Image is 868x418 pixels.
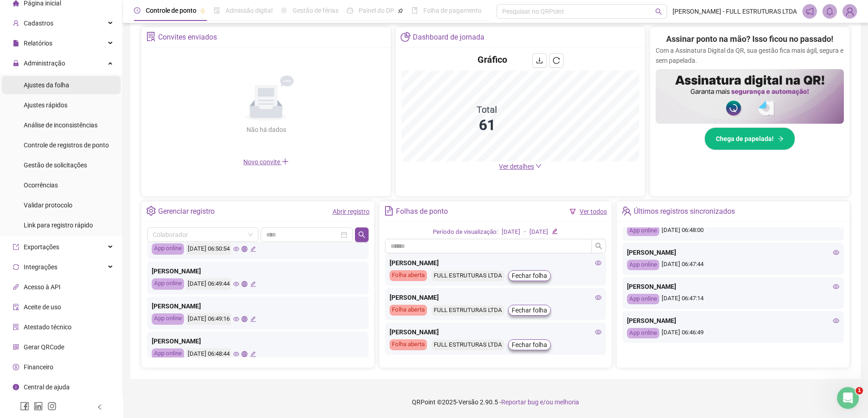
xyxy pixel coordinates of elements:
[826,7,834,15] span: bell
[241,281,247,287] span: global
[24,81,69,89] span: Ajustes da folha
[431,340,504,350] div: FULL ESTRUTURAS LTDA
[243,158,289,166] span: Novo convite
[621,206,631,216] span: team
[843,5,857,18] img: 71489
[431,271,504,281] div: FULL ESTRUTURAS LTDA
[777,136,784,142] span: arrow-right
[508,339,551,350] button: Fechar folha
[666,33,833,45] h2: Assinar ponto na mão? Isso ficou no passado!
[13,263,19,270] span: sync
[250,351,256,357] span: edit
[24,201,72,209] span: Validar protocolo
[333,208,370,215] a: Abrir registro
[384,206,394,216] span: file-text
[390,270,427,281] div: Folha aberta
[856,387,863,394] span: 1
[627,294,839,304] div: [DATE] 06:47:14
[233,281,239,287] span: eye
[241,316,247,322] span: global
[226,7,272,14] span: Admissão digital
[398,8,403,14] span: pushpin
[13,363,19,370] span: dollar
[293,7,339,14] span: Gestão de férias
[250,316,256,322] span: edit
[24,60,65,67] span: Administração
[24,263,57,271] span: Integrações
[24,20,53,27] span: Cadastros
[34,402,43,411] span: linkedin
[806,7,814,15] span: notification
[390,292,602,302] div: [PERSON_NAME]
[536,57,543,64] span: download
[224,125,308,135] div: Não há dados
[501,398,579,406] span: Reportar bug e/ou melhoria
[508,305,551,316] button: Fechar folha
[401,32,410,41] span: pie-chart
[146,206,156,216] span: setting
[655,8,662,15] span: search
[24,363,53,371] span: Financeiro
[13,383,19,390] span: info-circle
[580,208,607,215] a: Ver todos
[158,30,217,45] div: Convites enviados
[627,328,659,338] div: App online
[499,163,534,170] span: Ver detalhes
[553,57,560,64] span: reload
[186,243,231,255] div: [DATE] 06:50:54
[152,243,184,255] div: App online
[458,398,478,406] span: Versão
[413,30,484,45] div: Dashboard de jornada
[627,226,659,236] div: App online
[24,40,52,47] span: Relatórios
[833,283,839,290] span: eye
[627,226,839,236] div: [DATE] 06:48:00
[146,32,156,41] span: solution
[186,278,231,290] div: [DATE] 06:49:44
[347,7,353,14] span: dashboard
[200,8,205,14] span: pushpin
[524,227,526,237] div: -
[97,404,103,410] span: left
[627,247,839,257] div: [PERSON_NAME]
[24,343,64,351] span: Gerar QRCode
[13,343,19,350] span: qrcode
[24,283,61,291] span: Acesso à API
[152,348,184,360] div: App online
[595,242,602,250] span: search
[152,336,364,346] div: [PERSON_NAME]
[358,231,365,238] span: search
[627,260,659,270] div: App online
[24,101,67,109] span: Ajustes rápidos
[123,386,868,418] footer: QRPoint © 2025 - 2.90.5 -
[250,281,256,287] span: edit
[595,294,601,301] span: eye
[552,228,558,234] span: edit
[152,266,364,276] div: [PERSON_NAME]
[24,383,70,391] span: Central de ajuda
[390,258,602,268] div: [PERSON_NAME]
[186,348,231,360] div: [DATE] 06:48:44
[13,20,19,26] span: user-add
[535,163,542,169] span: down
[24,161,87,169] span: Gestão de solicitações
[656,45,844,65] p: Com a Assinatura Digital da QR, sua gestão fica mais ágil, segura e sem papelada.
[13,243,19,250] span: export
[13,303,19,310] span: audit
[627,294,659,304] div: App online
[499,163,542,170] a: Ver detalhes down
[627,282,839,292] div: [PERSON_NAME]
[627,328,839,338] div: [DATE] 06:46:49
[704,127,795,150] button: Chega de papelada!
[24,181,58,189] span: Ocorrências
[390,327,602,337] div: [PERSON_NAME]
[13,60,19,66] span: lock
[627,260,839,270] div: [DATE] 06:47:44
[233,316,239,322] span: eye
[529,227,548,237] div: [DATE]
[47,402,56,411] span: instagram
[152,313,184,325] div: App online
[656,69,844,124] img: banner%2F02c71560-61a6-44d4-94b9-c8ab97240462.png
[134,7,140,14] span: clock-circle
[390,305,427,316] div: Folha aberta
